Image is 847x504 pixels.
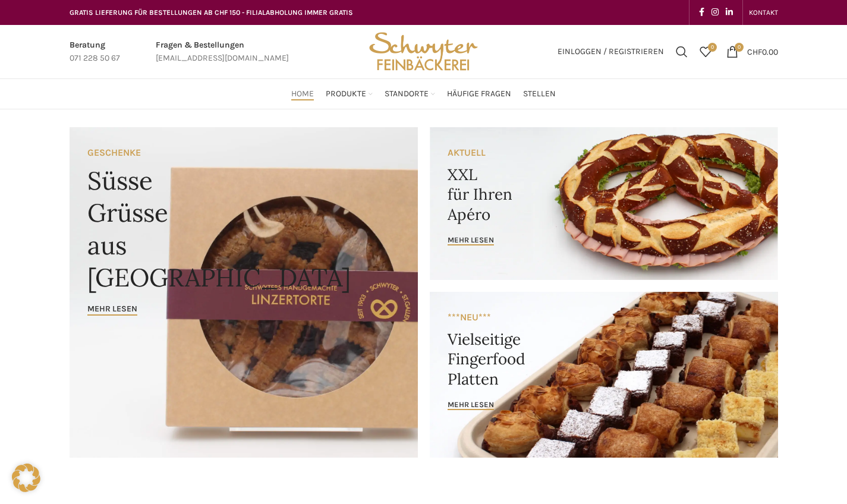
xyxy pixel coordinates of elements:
a: Site logo [365,46,481,56]
img: Bäckerei Schwyter [365,25,481,78]
a: 0 CHF0.00 [720,40,784,64]
a: Infobox link [156,39,289,65]
a: Banner link [430,292,778,458]
div: Secondary navigation [743,1,784,24]
a: Standorte [385,82,435,106]
span: GRATIS LIEFERUNG FÜR BESTELLUNGEN AB CHF 150 - FILIALABHOLUNG IMMER GRATIS [70,8,353,17]
a: Banner link [430,127,778,280]
a: Häufige Fragen [447,82,511,106]
a: Facebook social link [695,4,708,21]
span: CHF [747,46,762,56]
span: 0 [708,43,717,52]
span: KONTAKT [749,8,778,17]
a: Instagram social link [708,4,722,21]
div: Main navigation [64,82,784,106]
span: Einloggen / Registrieren [558,48,664,56]
a: Stellen [523,82,556,106]
div: Meine Wunschliste [694,40,717,64]
span: Stellen [523,89,556,100]
a: Infobox link [70,39,120,65]
span: Home [291,89,314,100]
span: Häufige Fragen [447,89,511,100]
bdi: 0.00 [747,46,778,56]
span: Produkte [326,89,366,100]
a: Banner link [70,127,418,458]
a: KONTAKT [749,1,778,24]
a: Suchen [670,40,694,64]
a: Home [291,82,314,106]
a: Produkte [326,82,373,106]
span: 0 [735,43,744,52]
a: Linkedin social link [722,4,736,21]
a: 0 [694,40,717,64]
span: Standorte [385,89,429,100]
a: Einloggen / Registrieren [552,40,670,64]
